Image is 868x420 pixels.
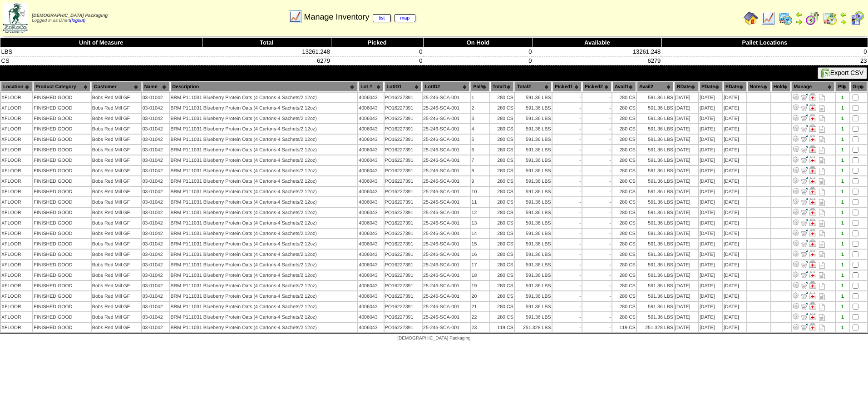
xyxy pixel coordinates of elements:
[801,104,808,111] img: Move
[552,135,582,144] td: -
[637,103,674,113] td: 591.36 LBS
[0,47,202,56] td: LBS
[33,103,91,113] td: FINISHED GOOD
[170,93,358,102] td: BRM P111031 Blueberry Protein Oats (4 Cartons-4 Sachets/2.12oz)
[385,124,422,134] td: PO16227391
[358,155,383,165] td: 4006043
[819,105,825,112] i: Note
[423,166,470,175] td: 25-246-SCA-001
[809,125,816,132] img: Manage Hold
[471,93,489,102] td: 1
[612,135,636,144] td: 280 CS
[582,166,612,175] td: -
[675,135,698,144] td: [DATE]
[490,176,514,186] td: 280 CS
[723,155,746,165] td: [DATE]
[582,103,612,113] td: -
[424,47,533,56] td: 0
[821,69,830,78] img: excel.gif
[423,135,470,144] td: 25-246-SCA-001
[358,124,383,134] td: 4006043
[809,229,816,236] img: Manage Hold
[170,176,358,186] td: BRM P111031 Blueberry Protein Oats (4 Cartons-4 Sachets/2.12oz)
[385,166,422,175] td: PO16227391
[792,281,799,289] img: Adjust
[92,82,141,92] th: Customer
[33,155,91,165] td: FINISHED GOOD
[170,155,358,165] td: BRM P111031 Blueberry Protein Oats (4 Cartons-4 Sachets/2.12oz)
[637,82,674,92] th: Avail2
[170,145,358,155] td: BRM P111031 Blueberry Protein Oats (4 Cartons-4 Sachets/2.12oz)
[723,145,746,155] td: [DATE]
[385,114,422,123] td: PO16227391
[699,155,722,165] td: [DATE]
[801,260,808,268] img: Move
[142,145,169,155] td: 03-01042
[699,93,722,102] td: [DATE]
[801,166,808,174] img: Move
[331,38,424,47] th: Picked
[819,147,825,154] i: Note
[385,103,422,113] td: PO16227391
[202,38,331,47] th: Total
[675,124,698,134] td: [DATE]
[92,93,141,102] td: Bobs Red Mill GF
[490,135,514,144] td: 280 CS
[836,95,849,100] div: 1
[1,135,32,144] td: XFLOOR
[836,105,849,111] div: 1
[202,56,331,65] td: 6279
[836,147,849,153] div: 1
[395,14,416,22] a: map
[331,47,424,56] td: 0
[747,82,770,92] th: Notes
[471,114,489,123] td: 3
[385,176,422,186] td: PO16227391
[801,323,808,330] img: Move
[1,103,32,113] td: XFLOOR
[32,13,108,18] span: [DEMOGRAPHIC_DATA] Packaging
[792,271,799,278] img: Adjust
[819,95,825,101] i: Note
[637,114,674,123] td: 591.36 LBS
[358,145,383,155] td: 4006043
[92,114,141,123] td: Bobs Red Mill GF
[423,93,470,102] td: 25-246-SCA-001
[801,229,808,236] img: Move
[809,292,816,299] img: Manage Hold
[801,250,808,257] img: Move
[170,114,358,123] td: BRM P111031 Blueberry Protein Oats (4 Cartons-4 Sachets/2.12oz)
[33,124,91,134] td: FINISHED GOOD
[1,176,32,186] td: XFLOOR
[699,114,722,123] td: [DATE]
[850,82,867,92] th: Grp
[92,155,141,165] td: Bobs Red Mill GF
[304,12,415,22] span: Manage Inventory
[761,11,775,25] img: line_graph.gif
[33,82,91,92] th: Product Category
[637,166,674,175] td: 591.36 LBS
[805,11,820,25] img: calendarblend.gif
[675,103,698,113] td: [DATE]
[612,114,636,123] td: 280 CS
[515,166,552,175] td: 591.36 LBS
[699,124,722,134] td: [DATE]
[515,124,552,134] td: 591.36 LBS
[792,208,799,215] img: Adjust
[358,103,383,113] td: 4006043
[70,18,86,23] a: (logout)
[385,155,422,165] td: PO16227391
[1,114,32,123] td: XFLOOR
[809,187,816,195] img: Manage Hold
[801,292,808,299] img: Move
[823,11,837,25] img: calendarinout.gif
[801,125,808,132] img: Move
[490,166,514,175] td: 280 CS
[358,176,383,186] td: 4006043
[809,250,816,257] img: Manage Hold
[801,145,808,153] img: Move
[471,155,489,165] td: 7
[801,177,808,184] img: Move
[809,302,816,310] img: Manage Hold
[792,198,799,205] img: Adjust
